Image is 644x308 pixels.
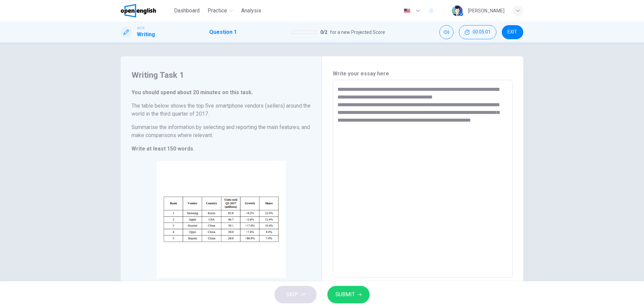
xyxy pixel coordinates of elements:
[208,7,227,15] span: Practice
[320,28,327,36] span: 0 / 2
[468,7,504,15] div: [PERSON_NAME]
[137,30,155,39] h1: Writing
[238,5,264,17] button: Analysis
[174,7,200,15] span: Dashboard
[205,5,236,17] button: Practice
[507,29,517,35] span: EXIT
[171,5,202,17] button: Dashboard
[473,29,491,35] span: 00:05:01
[333,70,513,78] h6: Write your essay here
[137,26,145,30] span: IELTS
[452,5,463,16] img: Profile picture
[131,102,311,118] h6: The table below shows the top five smartphone vendors (sellers) around the world in the third qua...
[459,25,496,39] button: 00:05:01
[502,25,523,39] button: EXIT
[241,7,261,15] span: Analysis
[403,8,411,13] img: en
[335,290,355,299] span: SUBMIT
[131,70,311,80] h4: Writing Task 1
[121,4,156,17] img: OpenEnglish logo
[131,88,311,97] h6: You should spend about 20 minutes on this task.
[330,28,385,36] span: for a new Projected Score
[131,123,311,139] h6: Summarise the information by selecting and reporting the main features, and make comparisons wher...
[121,4,171,17] a: OpenEnglish logo
[327,286,370,303] button: SUBMIT
[439,25,453,39] div: Mute
[209,28,237,36] h1: Question 1
[459,25,496,39] div: Hide
[482,281,513,289] h6: Word count :
[131,145,195,152] strong: Write at least 150 words.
